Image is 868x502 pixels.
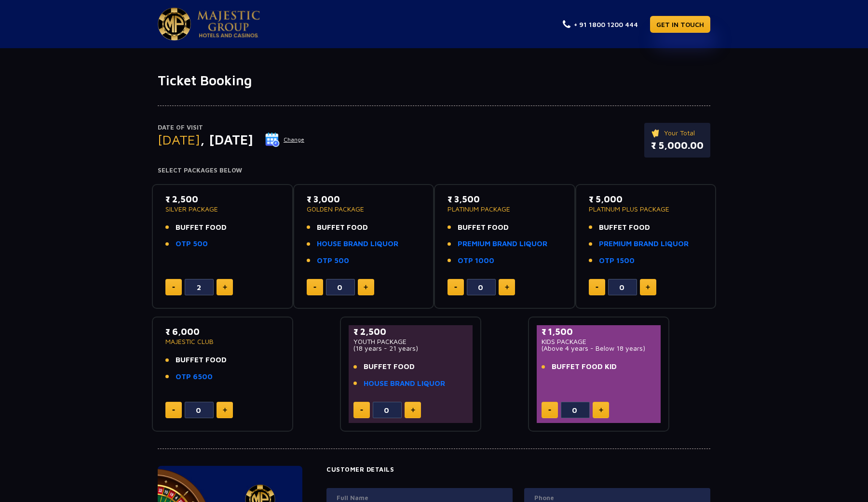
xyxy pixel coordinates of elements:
[176,222,227,233] span: BUFFET FOOD
[158,132,200,147] span: [DATE]
[165,193,280,206] p: ₹ 2,500
[176,371,213,383] a: OTP 6500
[448,193,562,206] p: ₹ 3,500
[223,408,227,412] img: plus
[548,410,551,411] img: minus
[650,16,710,33] a: GET IN TOUCH
[172,410,175,411] img: minus
[458,222,509,233] span: BUFFET FOOD
[458,255,494,266] a: OTP 1000
[158,72,710,89] h1: Ticket Booking
[542,338,656,345] p: KIDS PACKAGE
[411,408,415,412] img: plus
[364,378,445,389] a: HOUSE BRAND LIQUOR
[317,238,398,250] a: HOUSE BRAND LIQUOR
[158,167,710,174] h4: Select Packages Below
[353,338,468,345] p: YOUTH PACKAGE
[353,325,468,338] p: ₹ 2,500
[542,325,656,338] p: ₹ 1,500
[364,285,368,290] img: plus
[172,287,175,288] img: minus
[599,222,650,233] span: BUFFET FOOD
[197,11,260,38] img: Majestic Pride
[307,193,421,206] p: ₹ 3,000
[599,408,603,412] img: plus
[165,206,280,212] p: SILVER PACKAGE
[542,345,656,352] p: (Above 4 years - Below 18 years)
[176,238,208,250] a: OTP 500
[165,325,280,338] p: ₹ 6,000
[158,123,305,132] p: Date of Visit
[165,338,280,345] p: MAJESTIC CLUB
[563,19,638,29] a: + 91 1800 1200 444
[552,361,617,372] span: BUFFET FOOD KID
[158,8,191,40] img: Majestic Pride
[317,222,368,233] span: BUFFET FOOD
[651,128,704,138] p: Your Total
[448,206,562,212] p: PLATINUM PACKAGE
[646,285,650,290] img: plus
[364,361,415,372] span: BUFFET FOOD
[651,138,704,153] p: ₹ 5,000.00
[265,132,305,147] button: Change
[223,285,227,290] img: plus
[651,128,661,138] img: ticket
[599,255,635,266] a: OTP 1500
[596,287,598,288] img: minus
[458,238,547,250] a: PREMIUM BRAND LIQUOR
[200,132,253,147] span: , [DATE]
[326,466,710,474] h4: Customer Details
[313,287,316,288] img: minus
[353,345,468,352] p: (18 years - 21 years)
[589,206,703,212] p: PLATINUM PLUS PACKAGE
[360,410,363,411] img: minus
[454,287,457,288] img: minus
[307,206,421,212] p: GOLDEN PACKAGE
[589,193,703,206] p: ₹ 5,000
[176,355,227,366] span: BUFFET FOOD
[599,238,689,250] a: PREMIUM BRAND LIQUOR
[317,255,349,266] a: OTP 500
[505,285,509,290] img: plus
